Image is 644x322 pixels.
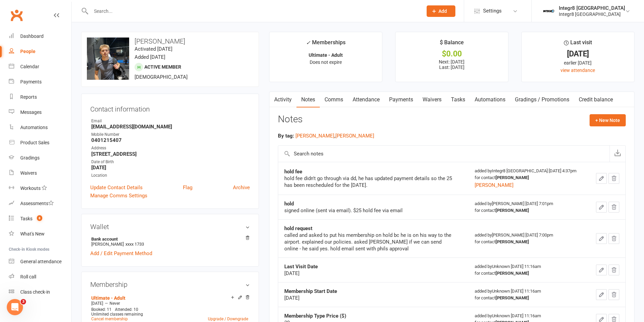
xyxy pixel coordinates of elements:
[21,299,26,304] span: 3
[135,54,165,60] time: Added [DATE]
[20,49,35,54] div: People
[37,215,42,221] span: 8
[284,169,302,175] strong: hold fee
[90,192,147,200] a: Manage Comms Settings
[475,263,582,277] div: added by Unknown [DATE] 11:16am
[475,200,582,214] div: added by [PERSON_NAME] [DATE] 7:01pm
[269,92,296,107] a: Activity
[475,232,582,245] div: added by [PERSON_NAME] [DATE] 7:00pm
[9,166,71,181] a: Waivers
[20,109,42,115] div: Messages
[496,239,529,244] strong: [PERSON_NAME]
[87,38,253,45] h3: [PERSON_NAME]
[20,79,42,84] div: Payments
[295,132,334,140] button: [PERSON_NAME]
[335,132,374,140] button: [PERSON_NAME]
[91,165,250,171] strong: [DATE]
[309,52,343,58] strong: Ultimate - Adult
[402,59,502,70] p: Next: [DATE] Last: [DATE]
[284,270,453,277] div: [DATE]
[475,295,582,301] div: for contact
[284,201,294,207] strong: hold
[284,295,453,301] div: [DATE]
[135,74,188,80] span: [DEMOGRAPHIC_DATA]
[91,137,250,143] strong: 0401215407
[475,270,582,277] div: for contact
[284,288,337,294] strong: Membership Start Date
[20,259,62,264] div: General attendance
[115,307,138,312] span: Attended: 10
[284,313,346,319] strong: Membership Type Price ($)
[90,223,250,230] h3: Wallet
[9,74,71,90] a: Payments
[91,317,128,321] a: Cancel membership
[284,264,318,270] strong: Last Visit Date
[91,172,250,179] div: Location
[90,249,152,257] a: Add / Edit Payment Method
[91,295,125,301] a: Ultimate - Adult
[91,301,103,306] span: [DATE]
[542,4,555,18] img: thumb_image1744271085.png
[91,131,250,138] div: Mobile Number
[440,38,464,50] div: $ Balance
[278,133,294,139] strong: By tag:
[20,274,36,279] div: Roll call
[483,3,502,19] span: Settings
[91,151,250,157] strong: [STREET_ADDRESS]
[135,46,172,52] time: Activated [DATE]
[278,114,303,126] h3: Notes
[20,289,50,295] div: Class check-in
[9,226,71,242] a: What's New
[590,114,626,126] button: + New Note
[91,118,250,124] div: Email
[20,155,40,160] div: Gradings
[183,183,192,192] a: Flag
[496,208,529,213] strong: [PERSON_NAME]
[91,145,250,151] div: Address
[20,64,39,69] div: Calendar
[20,216,32,221] div: Tasks
[284,207,453,214] div: signed online (sent via email). $25 hold fee via email
[9,90,71,105] a: Reports
[559,5,625,11] div: Integr8 [GEOGRAPHIC_DATA]
[475,174,582,181] div: for contact
[296,92,320,107] a: Notes
[475,168,582,189] div: added by Integr8 [GEOGRAPHIC_DATA] [DATE] 4:37pm
[496,175,529,180] strong: [PERSON_NAME]
[496,271,529,276] strong: [PERSON_NAME]
[348,92,384,107] a: Attendance
[559,11,625,17] div: Integr8 [GEOGRAPHIC_DATA]
[20,170,37,176] div: Waivers
[475,288,582,301] div: added by Unknown [DATE] 11:16am
[9,196,71,211] a: Assessments
[334,133,335,139] span: ,
[427,5,455,17] button: Add
[320,92,348,107] a: Comms
[402,50,502,57] div: $0.00
[9,44,71,59] a: People
[564,38,592,50] div: Last visit
[9,105,71,120] a: Messages
[90,183,143,192] a: Update Contact Details
[284,225,312,231] strong: hold request
[208,317,248,321] a: Upgrade / Downgrade
[9,29,71,44] a: Dashboard
[9,135,71,150] a: Product Sales
[20,201,54,206] div: Assessments
[91,124,250,130] strong: [EMAIL_ADDRESS][DOMAIN_NAME]
[446,92,470,107] a: Tasks
[20,33,44,39] div: Dashboard
[528,50,628,57] div: [DATE]
[510,92,574,107] a: Gradings / Promotions
[310,59,342,65] span: Does not expire
[20,125,48,130] div: Automations
[8,7,25,24] a: Clubworx
[475,207,582,214] div: for contact
[91,312,143,317] span: Unlimited classes remaining
[9,254,71,269] a: General attendance kiosk mode
[306,40,310,46] i: ✓
[9,150,71,166] a: Gradings
[9,211,71,226] a: Tasks 8
[470,92,510,107] a: Automations
[91,159,250,165] div: Date of Birth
